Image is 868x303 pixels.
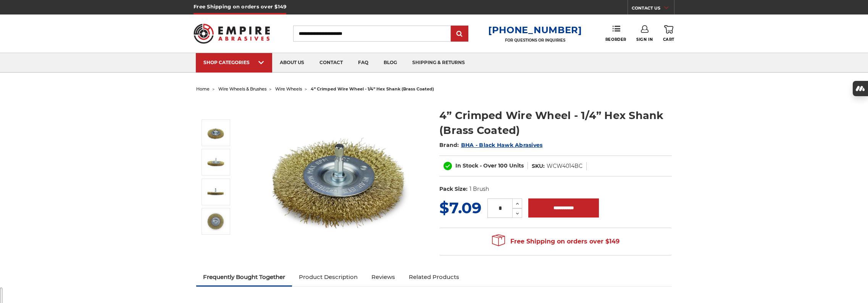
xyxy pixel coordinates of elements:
[262,100,415,253] img: 4 inch brass coated crimped wire wheel
[439,108,672,138] h1: 4” Crimped Wire Wheel - 1/4” Hex Shank (Brass Coated)
[376,53,405,73] a: blog
[439,198,481,217] span: $7.09
[532,162,545,170] dt: SKU:
[196,269,292,285] a: Frequently Bought Together
[206,212,225,231] img: crimped brass coated wire wheel 4" x 1/4"
[605,37,626,42] span: Reorder
[402,269,466,285] a: Related Products
[469,185,489,193] dd: 1 Brush
[312,53,350,73] a: contact
[455,162,478,169] span: In Stock
[663,37,674,42] span: Cart
[365,269,402,285] a: Reviews
[206,182,225,201] img: hex shank 4 inch brass coated wire wheel
[461,142,543,148] a: BHA - Black Hawk Abrasives
[480,162,497,169] span: - Over
[206,123,225,142] img: 4 inch brass coated crimped wire wheel
[632,4,674,15] a: CONTACT US
[196,86,210,92] a: home
[636,37,653,42] span: Sign In
[492,234,620,249] span: Free Shipping on orders over $149
[272,53,312,73] a: about us
[203,60,265,65] div: SHOP CATEGORIES
[452,26,467,42] input: Submit
[350,53,376,73] a: faq
[663,25,674,42] a: Cart
[439,142,459,148] span: Brand:
[439,185,468,193] dt: Pack Size:
[311,86,434,92] span: 4” crimped wire wheel - 1/4” hex shank (brass coated)
[292,269,365,285] a: Product Description
[275,86,302,92] a: wire wheels
[498,162,508,169] span: 100
[194,19,270,48] img: Empire Abrasives
[547,162,582,170] dd: WCW4014BC
[509,162,524,169] span: Units
[218,86,266,92] a: wire wheels & brushes
[605,25,626,42] a: Reorder
[405,53,473,73] a: shipping & returns
[206,153,225,172] img: 4" crimped wire wheel with hex shank, brass coated
[488,38,582,43] p: FOR QUESTIONS OR INQUIRIES
[488,24,582,35] a: [PHONE_NUMBER]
